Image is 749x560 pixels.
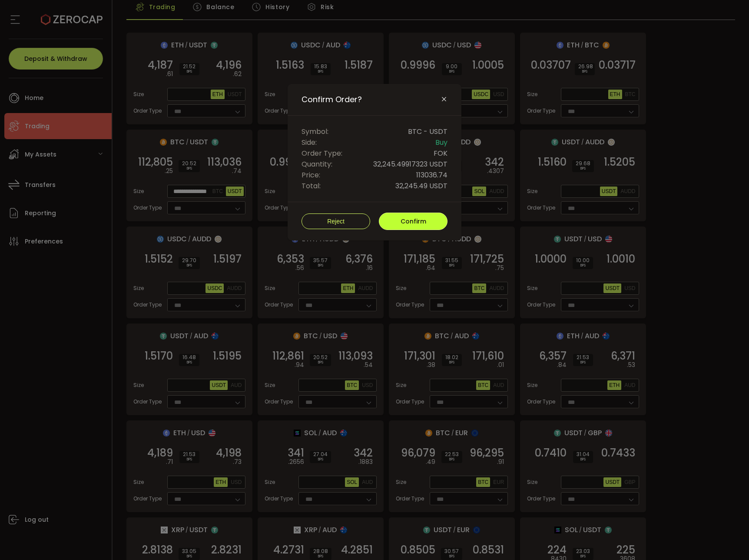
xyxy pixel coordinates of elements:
[379,213,447,230] button: Confirm
[302,137,317,148] span: Side:
[408,126,447,137] span: BTC - USDT
[302,126,328,137] span: Symbol:
[302,170,320,180] span: Price:
[302,148,342,159] span: Order Type:
[395,180,447,191] span: 32,245.49 USDT
[435,137,447,148] span: Buy
[416,170,447,180] span: 113036.74
[441,96,447,103] button: Close
[302,94,362,105] span: Confirm Order?
[401,217,426,226] span: Confirm
[302,180,321,191] span: Total:
[646,466,749,560] iframe: Chat Widget
[434,148,447,159] span: FOK
[373,159,447,170] span: 32,245.49917323 USDT
[327,218,345,225] span: Reject
[302,159,332,170] span: Quantity:
[288,84,461,240] div: Confirm Order?
[302,213,370,229] button: Reject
